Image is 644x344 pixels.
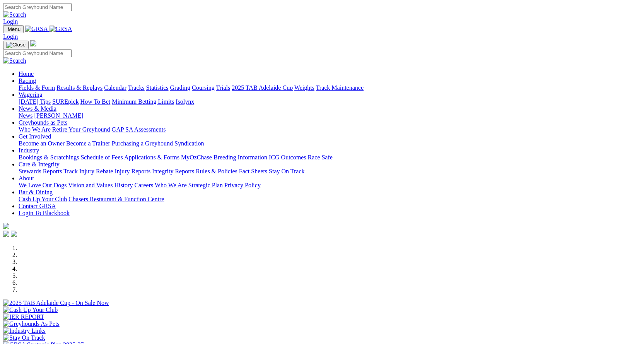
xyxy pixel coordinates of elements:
[3,306,58,313] img: Cash Up Your Club
[3,57,26,64] img: Search
[19,84,641,91] div: Racing
[176,98,194,105] a: Isolynx
[112,98,174,105] a: Minimum Betting Limits
[11,231,17,237] img: twitter.svg
[19,140,65,147] a: Become an Owner
[19,182,67,188] a: We Love Our Dogs
[294,84,314,91] a: Weights
[3,327,46,334] img: Industry Links
[128,84,145,91] a: Tracks
[19,98,641,105] div: Wagering
[19,98,51,105] a: [DATE] Tips
[124,154,179,161] a: Applications & Forms
[19,133,51,140] a: Get Involved
[3,231,9,237] img: facebook.svg
[19,154,641,161] div: Industry
[155,182,187,188] a: Who We Are
[80,98,111,105] a: How To Bet
[3,3,72,11] input: Search
[134,182,153,188] a: Careers
[104,84,126,91] a: Calendar
[8,26,20,32] span: Menu
[19,140,641,147] div: Get Involved
[214,154,267,161] a: Breeding Information
[192,84,215,91] a: Coursing
[56,84,102,91] a: Results & Replays
[19,196,641,203] div: Bar & Dining
[3,18,18,25] a: Login
[3,33,18,40] a: Login
[19,91,43,98] a: Wagering
[232,84,293,91] a: 2025 TAB Adelaide Cup
[3,334,45,341] img: Stay On Track
[25,26,48,33] img: GRSA
[170,84,190,91] a: Grading
[19,77,36,84] a: Racing
[114,168,150,175] a: Injury Reports
[146,84,169,91] a: Statistics
[6,42,26,48] img: Close
[3,320,60,327] img: Greyhounds As Pets
[307,154,332,161] a: Race Safe
[188,182,223,188] a: Strategic Plan
[174,140,204,147] a: Syndication
[52,126,110,133] a: Retire Your Greyhound
[50,26,72,33] img: GRSA
[196,168,237,175] a: Rules & Policies
[34,112,83,119] a: [PERSON_NAME]
[19,126,641,133] div: Greyhounds as Pets
[181,154,212,161] a: MyOzChase
[216,84,230,91] a: Trials
[19,210,70,216] a: Login To Blackbook
[19,189,53,195] a: Bar & Dining
[19,105,56,112] a: News & Media
[152,168,194,175] a: Integrity Reports
[3,11,26,18] img: Search
[19,70,34,77] a: Home
[3,25,24,33] button: Toggle navigation
[19,161,60,168] a: Care & Integrity
[68,196,164,202] a: Chasers Restaurant & Function Centre
[112,126,166,133] a: GAP SA Assessments
[3,223,9,229] img: logo-grsa-white.png
[114,182,133,188] a: History
[63,168,113,175] a: Track Injury Rebate
[52,98,79,105] a: SUREpick
[19,168,62,175] a: Stewards Reports
[19,203,56,209] a: Contact GRSA
[66,140,110,147] a: Become a Trainer
[68,182,113,188] a: Vision and Values
[19,126,51,133] a: Who We Are
[3,41,29,49] button: Toggle navigation
[80,154,123,161] a: Schedule of Fees
[30,40,36,46] img: logo-grsa-white.png
[3,300,109,306] img: 2025 TAB Adelaide Cup - On Sale Now
[19,147,39,154] a: Industry
[269,154,306,161] a: ICG Outcomes
[224,182,261,188] a: Privacy Policy
[19,182,641,189] div: About
[269,168,304,175] a: Stay On Track
[19,84,55,91] a: Fields & Form
[112,140,173,147] a: Purchasing a Greyhound
[19,196,67,202] a: Cash Up Your Club
[19,112,32,119] a: News
[19,119,67,126] a: Greyhounds as Pets
[19,175,34,181] a: About
[19,154,79,161] a: Bookings & Scratchings
[316,84,364,91] a: Track Maintenance
[19,112,641,119] div: News & Media
[3,313,44,320] img: IER REPORT
[239,168,267,175] a: Fact Sheets
[3,49,72,57] input: Search
[19,168,641,175] div: Care & Integrity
